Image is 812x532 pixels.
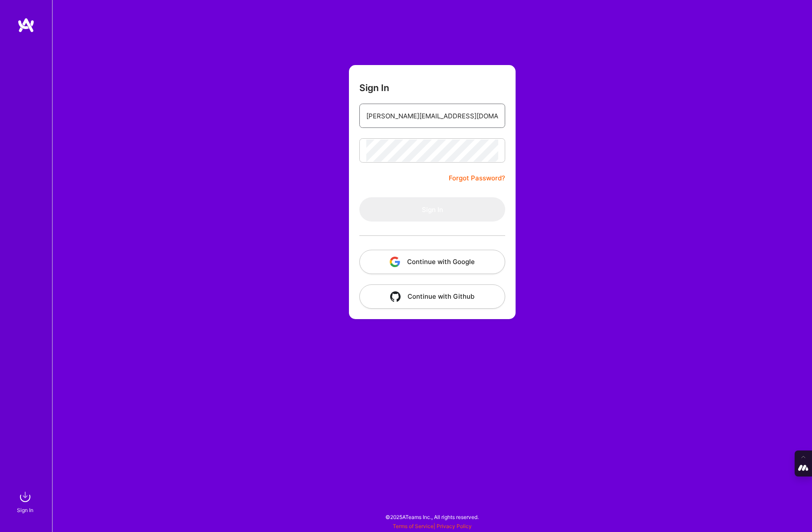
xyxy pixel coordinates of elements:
[17,17,35,33] img: logo
[449,173,505,183] a: Forgot Password?
[393,523,472,529] span: |
[366,105,498,127] input: Email...
[359,284,505,309] button: Continue with Github
[359,197,505,222] button: Sign In
[390,291,401,302] img: icon
[18,488,34,515] a: sign inSign In
[16,488,34,506] img: sign in
[52,506,812,528] div: © 2025 ATeams Inc., All rights reserved.
[390,257,400,267] img: icon
[17,506,33,515] div: Sign In
[437,523,472,529] a: Privacy Policy
[359,82,389,93] h3: Sign In
[393,523,434,529] a: Terms of Service
[359,250,505,274] button: Continue with Google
